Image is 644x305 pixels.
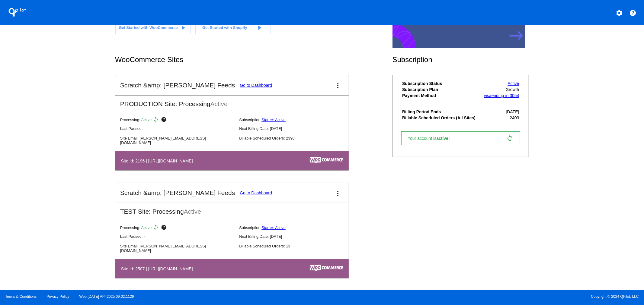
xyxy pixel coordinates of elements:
[5,6,29,18] h1: QPilot
[202,25,247,30] span: Get Started with Shopify
[210,100,228,107] span: Active
[161,225,168,232] mat-icon: help
[239,234,353,239] p: Next Billing Date: [DATE]
[629,9,636,17] mat-icon: help
[239,118,353,122] p: Subscription:
[120,234,234,239] p: Last Paused: -
[5,294,37,299] a: Terms & Conditions
[79,294,134,299] a: Web:[DATE] API:2025.09.02.1129
[402,109,481,115] th: Billing Period Ends
[121,159,196,163] h4: Site Id: 2196 | [URL][DOMAIN_NAME]
[239,136,353,140] p: Billable Scheduled Orders: 2390
[261,225,286,230] a: Starter: Active
[261,118,286,122] a: Starter: Active
[195,21,271,34] a: Get Started with Shopify
[402,81,481,86] th: Subscription Status
[153,117,160,124] mat-icon: sync
[120,136,234,145] p: Site Email: [PERSON_NAME][EMAIL_ADDRESS][DOMAIN_NAME]
[115,96,349,108] h2: PRODUCTION Site: Processing
[115,21,191,34] a: Get Started with WooCommerce
[121,266,196,271] h4: Site Id: 2507 | [URL][DOMAIN_NAME]
[120,225,234,232] p: Processing:
[120,189,235,197] h2: Scratch &amp; [PERSON_NAME] Feeds
[310,157,343,164] img: c53aa0e5-ae75-48aa-9bee-956650975ee5
[506,109,519,114] span: [DATE]
[120,244,234,253] p: Site Email: [PERSON_NAME][EMAIL_ADDRESS][DOMAIN_NAME]
[239,244,353,248] p: Billable Scheduled Orders: 13
[115,55,392,64] h2: WooCommerce Sites
[510,115,519,120] span: 2403
[141,118,152,122] span: Active
[240,83,272,88] a: Go to Dashboard
[401,131,520,145] a: Your account isactive! sync
[120,82,235,89] h2: Scratch &amp; [PERSON_NAME] Feeds
[408,136,456,141] span: Your account is
[184,208,201,215] span: Active
[402,87,481,92] th: Subscription Plan
[119,25,178,30] span: Get Started with WooCommerce
[240,190,272,195] a: Go to Dashboard
[507,135,514,142] mat-icon: sync
[392,55,529,64] h2: Subscription
[508,81,519,86] a: Active
[484,93,519,98] a: visaending in 3054
[153,225,160,232] mat-icon: sync
[120,117,234,124] p: Processing:
[402,93,481,98] th: Payment Method
[327,294,639,299] span: Copyright © 2024 QPilot, LLC
[506,87,519,92] span: Growth
[334,190,341,197] mat-icon: more_vert
[310,265,343,272] img: c53aa0e5-ae75-48aa-9bee-956650975ee5
[161,117,168,124] mat-icon: help
[115,203,349,215] h2: TEST Site: Processing
[484,93,492,98] span: visa
[436,136,453,141] span: active!
[47,294,69,299] a: Privacy Policy
[256,24,263,31] mat-icon: play_arrow
[616,9,623,17] mat-icon: settings
[179,24,187,31] mat-icon: play_arrow
[334,82,341,89] mat-icon: more_vert
[239,126,353,131] p: Next Billing Date: [DATE]
[120,126,234,131] p: Last Paused: -
[402,115,481,121] th: Billable Scheduled Orders (All Sites)
[239,225,353,230] p: Subscription:
[141,225,152,230] span: Active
